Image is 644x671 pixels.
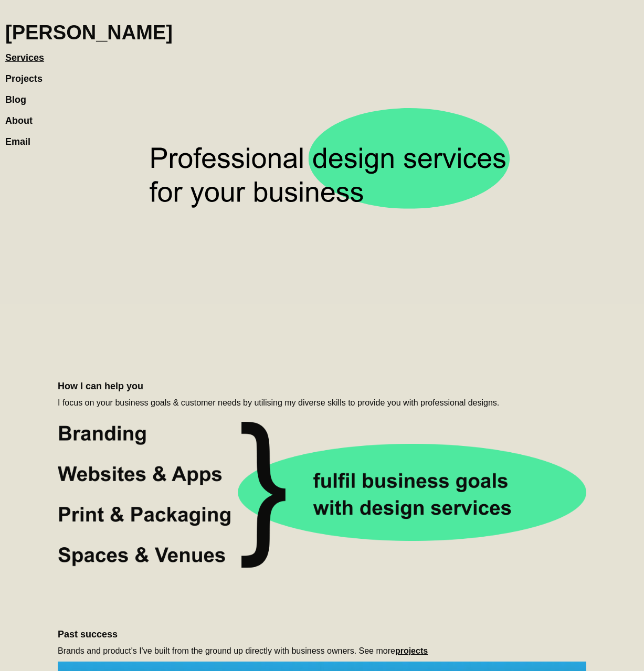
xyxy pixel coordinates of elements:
[58,646,586,656] p: Brands and product's I've built from the ground up directly with business owners. See more
[58,628,586,641] h4: Past success
[5,10,173,44] a: home
[58,312,586,322] p: ‍
[58,359,586,369] p: ‍
[58,380,586,392] h2: How I can help you
[5,126,41,147] a: Email
[58,612,586,623] p: ‍
[58,398,586,408] p: I focus on your business goals & customer needs by utilising my diverse skills to provide you wit...
[58,597,586,607] p: ‍
[58,327,586,338] p: ‍
[58,413,586,576] img: Branding, Website & Apps, Print & Packaging, Spaces & Venues to fulfil your business goals
[58,581,586,591] p: ‍
[58,343,586,354] p: ‍
[5,21,173,44] h1: [PERSON_NAME]
[395,646,428,655] a: projects
[5,42,55,63] a: Services
[5,63,53,84] a: Projects
[5,105,43,126] a: About
[5,84,37,105] a: Blog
